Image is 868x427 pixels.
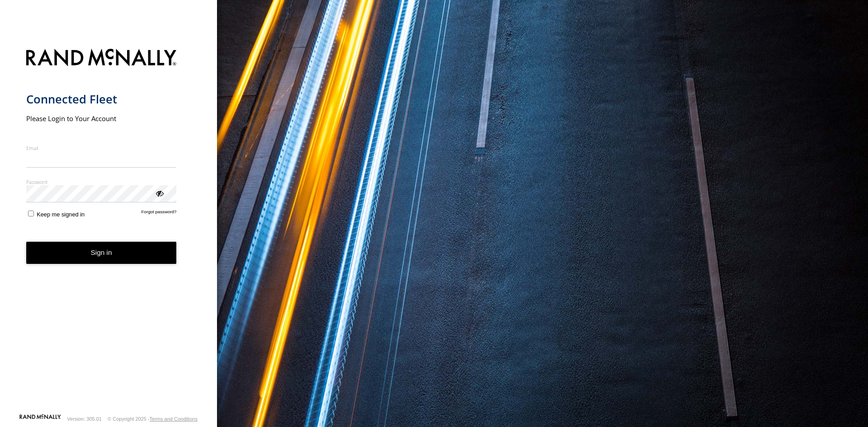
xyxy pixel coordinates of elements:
form: main [26,43,191,413]
div: Version: 305.01 [67,416,102,422]
button: Sign in [26,242,177,264]
input: Keep me signed in [28,211,34,216]
label: Email [26,145,177,151]
img: Rand McNally [26,47,177,70]
a: Visit our Website [19,414,61,423]
h2: Please Login to Your Account [26,114,177,123]
label: Password [26,178,177,185]
a: Terms and Conditions [150,416,198,422]
span: Keep me signed in [37,211,85,218]
div: © Copyright 2025 - [108,416,198,422]
h1: Connected Fleet [26,92,177,107]
a: Forgot password? [142,209,177,218]
div: ViewPassword [155,188,164,197]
